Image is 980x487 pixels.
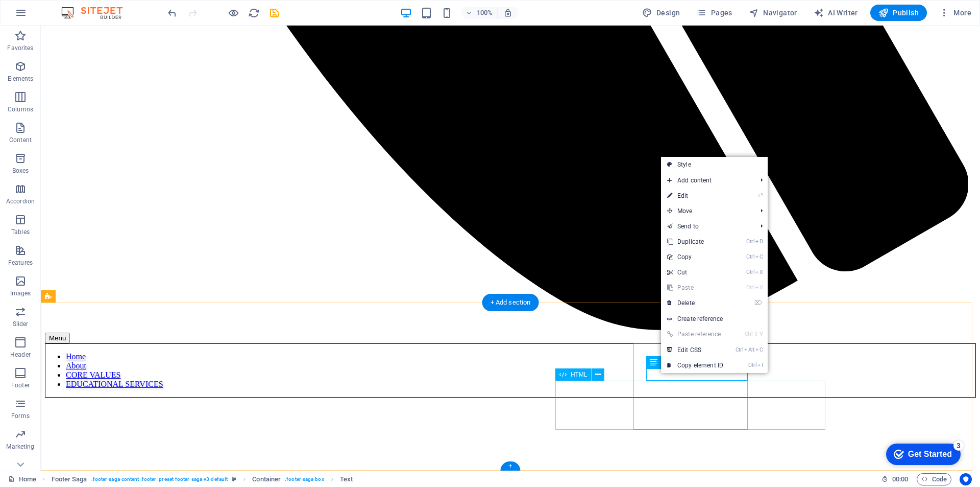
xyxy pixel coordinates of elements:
p: Elements [8,75,34,83]
a: CtrlAltCEdit CSS [661,342,729,358]
p: Header [10,351,31,359]
p: Features [8,259,33,267]
div: Get Started 3 items remaining, 40% complete [8,5,83,27]
img: Editor Logo [59,7,135,19]
a: ⏎Edit [661,188,729,203]
p: Accordion [6,197,35,205]
i: ⇧ [754,331,758,337]
p: Columns [8,105,33,113]
p: Favorites [7,44,33,52]
i: Alt [744,346,754,353]
i: Ctrl [736,346,744,353]
span: Click to select. Double-click to edit [252,473,281,485]
button: Click here to leave preview mode and continue editing [227,7,239,19]
i: Ctrl [746,269,754,275]
i: I [757,362,763,368]
p: Forms [11,412,30,420]
i: ⏎ [758,192,763,199]
i: Ctrl [745,331,753,337]
button: Pages [692,5,736,21]
span: Publish [878,8,919,18]
a: CtrlDDuplicate [661,234,729,249]
p: Boxes [12,167,29,175]
i: Ctrl [746,238,754,245]
span: Pages [696,8,732,18]
a: Create reference [661,311,768,327]
i: C [755,253,763,260]
button: save [268,7,280,19]
i: X [755,269,763,275]
i: On resize automatically adjust zoom level to fit chosen device. [503,8,512,17]
h6: 100% [477,7,493,19]
a: Ctrl⇧VPaste reference [661,327,729,342]
button: undo [166,7,178,19]
p: Slider [13,320,29,328]
i: Ctrl [748,362,756,368]
a: CtrlICopy element ID [661,358,729,373]
div: 3 [76,2,86,12]
a: CtrlCCopy [661,249,729,265]
span: Move [661,203,752,219]
span: 00 00 [892,473,908,485]
span: . footer-saga-content .footer .preset-footer-saga-v3-default [91,473,228,485]
i: Undo: Change menu items (Ctrl+Z) [166,7,178,19]
div: + [500,461,520,471]
span: . footer-saga-box [285,473,324,485]
span: Add content [661,173,752,188]
a: CtrlVPaste [661,280,729,295]
span: Navigator [749,8,797,18]
a: ⌦Delete [661,295,729,311]
div: + Add section [482,294,539,311]
i: This element is a customizable preset [232,476,236,482]
button: Navigator [745,5,801,21]
a: Style [661,157,768,172]
button: Code [917,473,951,485]
button: More [935,5,975,21]
i: Ctrl [746,284,754,291]
span: HTML [571,372,587,378]
i: Ctrl [746,253,754,260]
a: CtrlXCut [661,265,729,280]
span: AI Writer [814,8,858,18]
i: V [759,331,763,337]
h6: Session time [881,473,909,485]
span: More [939,8,971,18]
button: Publish [870,5,927,21]
div: Get Started [30,11,74,20]
button: Design [638,5,684,21]
button: reload [248,7,260,19]
p: Marketing [6,443,34,451]
i: ⌦ [754,299,763,306]
span: Design [642,8,680,18]
p: Tables [11,228,30,236]
i: Reload page [248,7,260,19]
button: 100% [461,7,498,19]
button: AI Writer [810,5,862,21]
span: Click to select. Double-click to edit [340,473,353,485]
nav: breadcrumb [52,473,353,485]
div: Design (Ctrl+Alt+Y) [638,5,684,21]
button: Usercentrics [960,473,972,485]
p: Content [9,136,32,144]
i: V [755,284,763,291]
i: D [755,238,763,245]
p: Footer [11,381,30,389]
span: Code [921,473,947,485]
i: Save (Ctrl+S) [268,7,280,19]
i: C [755,346,763,353]
a: Click to cancel selection. Double-click to open Pages [8,473,36,485]
p: Images [10,289,31,297]
span: Click to select. Double-click to edit [52,473,87,485]
a: Send to [661,219,752,234]
span: : [899,475,901,483]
